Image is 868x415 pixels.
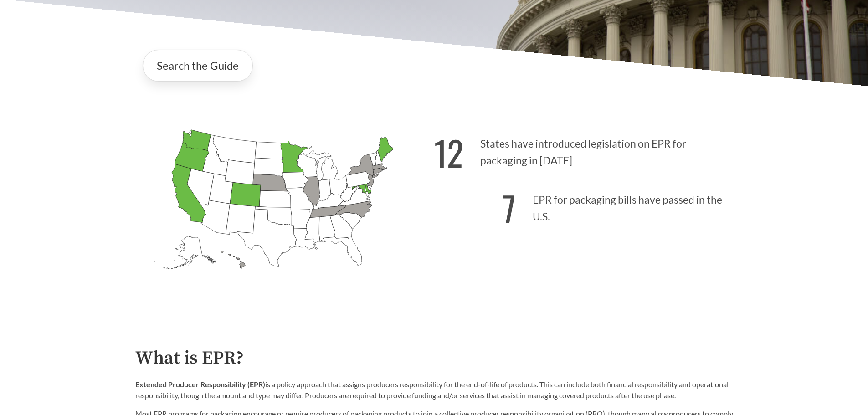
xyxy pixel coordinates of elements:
[135,379,733,401] p: is a policy approach that assigns producers responsibility for the end-of-life of products. This ...
[434,127,463,178] strong: 12
[135,380,265,389] strong: Extended Producer Responsibility (EPR)
[143,50,253,82] a: Search the Guide
[503,183,516,233] strong: 7
[434,122,733,178] p: States have introduced legislation on EPR for packaging in [DATE]
[434,178,733,234] p: EPR for packaging bills have passed in the U.S.
[135,348,733,369] h2: What is EPR?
